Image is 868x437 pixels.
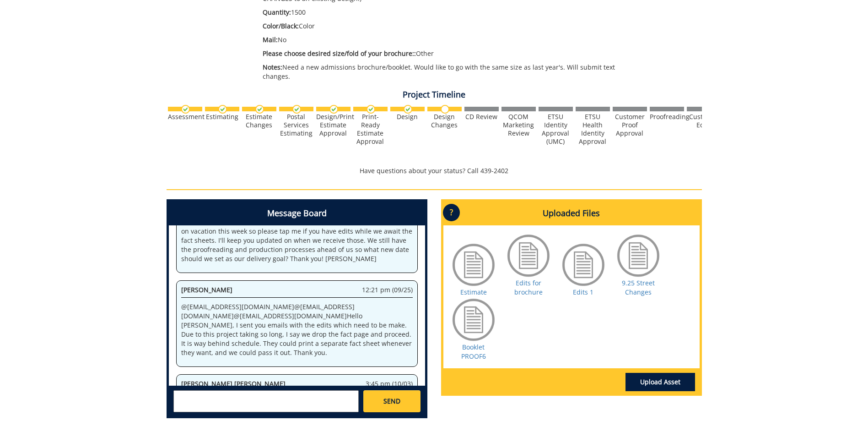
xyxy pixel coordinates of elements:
[279,113,313,137] div: Postal Services Estimating
[613,113,647,137] div: Customer Proof Approval
[181,285,232,294] span: [PERSON_NAME]
[650,113,684,121] div: Proofreading
[263,63,282,71] span: Notes:
[181,105,190,114] img: checkmark
[687,113,721,129] div: Customer Edits
[404,105,412,114] img: checkmark
[514,279,543,296] a: Edits for brochure
[366,379,413,388] span: 3:45 pm (10/03)
[263,63,621,81] p: Need a new admissions brochure/booklet. Would like to go with the same size as last year's. Will ...
[576,113,610,146] div: ETSU Health Identity Approval
[622,279,655,296] a: 9.25 Street Changes
[460,288,487,296] a: Estimate
[329,105,338,114] img: checkmark
[181,302,413,357] p: @ [EMAIL_ADDRESS][DOMAIN_NAME] @ [EMAIL_ADDRESS][DOMAIN_NAME] @ [EMAIL_ADDRESS][DOMAIN_NAME] Hell...
[181,218,413,263] p: @ [EMAIL_ADDRESS][DOMAIN_NAME] [PERSON_NAME], [PERSON_NAME] is on vacation this week so please ta...
[362,285,413,295] span: 12:21 pm (09/25)
[263,49,416,58] span: Please choose desired size/fold of your brochure::
[168,113,202,121] div: Assessment
[427,113,462,129] div: Design Changes
[169,202,425,225] h4: Message Board
[218,105,227,114] img: checkmark
[353,113,388,146] div: Print-Ready Estimate Approval
[539,113,573,146] div: ETSU Identity Approval (UMC)
[292,105,301,114] img: checkmark
[167,90,702,99] h4: Project Timeline
[263,8,621,17] p: 1500
[383,397,400,406] span: SEND
[625,373,695,391] a: Upload Asset
[443,204,460,221] p: ?
[573,288,593,296] a: Edits 1
[443,202,700,225] h4: Uploaded Files
[501,113,536,137] div: QCOM Marketing Review
[316,113,350,137] div: Design/Print Estimate Approval
[367,105,375,114] img: checkmark
[263,49,621,58] p: Other
[255,105,264,114] img: checkmark
[205,113,239,121] div: Estimating
[173,390,359,412] textarea: messageToSend
[263,22,299,30] span: Color/Black:
[390,113,425,121] div: Design
[441,105,449,114] img: no
[263,22,621,31] p: Color
[263,35,621,44] p: No
[363,390,420,412] a: SEND
[167,166,702,175] p: Have questions about your status? Call 439-2402
[181,379,286,388] span: [PERSON_NAME] [PERSON_NAME]
[263,8,291,16] span: Quantity:
[461,343,486,361] a: Booklet PROOF6
[464,113,499,121] div: CD Review
[263,35,278,44] span: Mail:
[242,113,276,129] div: Estimate Changes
